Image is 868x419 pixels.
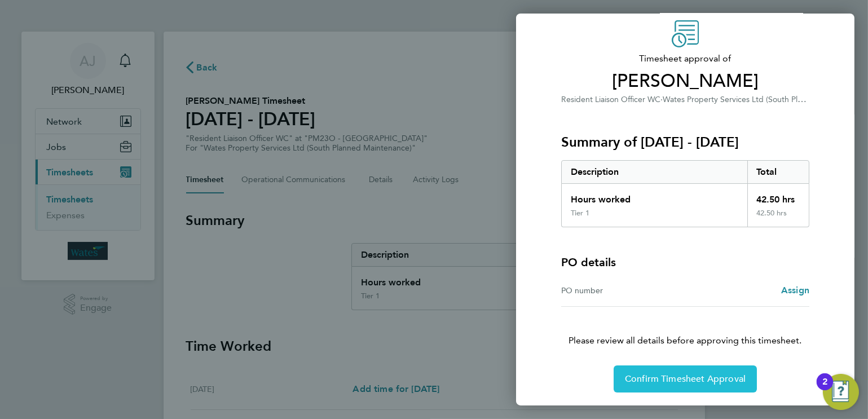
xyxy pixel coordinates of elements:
[561,284,685,297] div: PO number
[747,161,809,183] div: Total
[561,133,809,151] h3: Summary of [DATE] - [DATE]
[747,184,809,209] div: 42.50 hrs
[561,52,809,65] span: Timesheet approval of
[561,160,809,227] div: Summary of 20 - 26 Sep 2025
[548,307,823,347] p: Please review all details before approving this timesheet.
[571,209,589,218] div: Tier 1
[660,95,663,104] span: ·
[562,161,747,183] div: Description
[747,209,809,227] div: 42.50 hrs
[561,254,616,270] h4: PO details
[625,373,746,385] span: Confirm Timesheet Approval
[781,284,809,297] a: Assign
[561,70,809,92] span: [PERSON_NAME]
[614,365,757,392] button: Confirm Timesheet Approval
[562,184,747,209] div: Hours worked
[561,95,660,104] span: Resident Liaison Officer WC
[822,382,827,396] div: 2
[823,374,859,410] button: Open Resource Center, 2 new notifications
[781,285,809,295] span: Assign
